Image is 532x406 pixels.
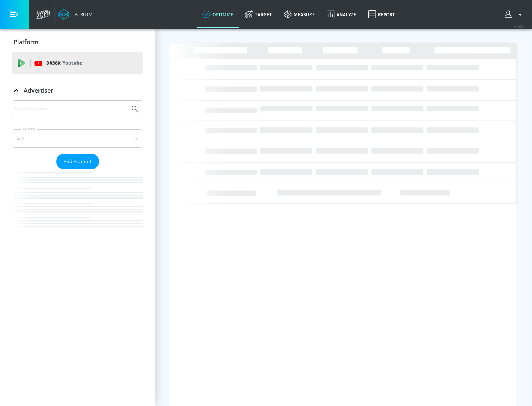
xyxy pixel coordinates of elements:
a: Atrium [58,9,93,20]
button: Add Account [56,154,99,169]
span: v 4.25.4 [514,24,525,28]
p: Advertiser [24,86,53,94]
div: Advertiser [12,100,143,241]
div: A-Z [12,129,143,148]
a: measure [278,1,321,28]
input: Search by name [15,104,127,114]
a: Report [362,1,401,28]
p: DV360: [46,59,82,67]
div: Atrium [72,11,93,18]
div: Advertiser [12,80,143,101]
div: DV360: Youtube [12,52,143,74]
a: Target [239,1,278,28]
nav: list of Advertiser [12,169,143,241]
div: Platform [12,32,143,52]
span: Add Account [64,157,92,166]
a: Analyze [321,1,362,28]
p: Platform [14,38,38,46]
p: Youtube [62,59,82,67]
a: optimize [197,1,239,28]
label: Sort By [21,127,37,131]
